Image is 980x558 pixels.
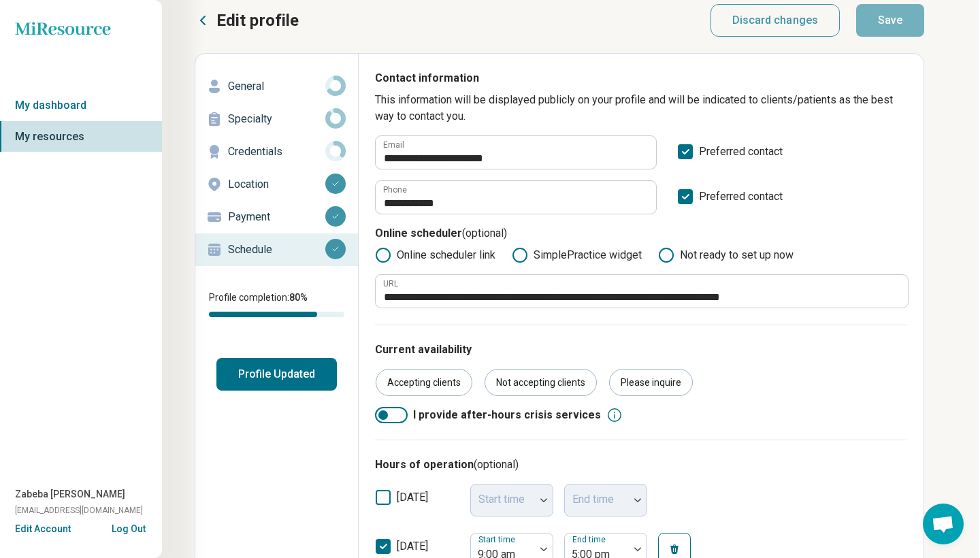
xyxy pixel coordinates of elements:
div: Profile completion: [195,282,358,325]
p: Current availability [375,342,907,358]
p: Location [228,176,325,193]
div: Open chat [923,504,964,544]
label: Start time [478,535,518,544]
div: Please inquire [609,369,693,396]
label: End time [572,535,608,544]
div: Accepting clients [376,369,472,396]
span: [DATE] [397,540,428,553]
div: Not accepting clients [485,369,597,396]
p: Online scheduler [375,225,907,247]
a: General [195,70,358,103]
label: Online scheduler link [375,247,495,263]
label: URL [383,280,398,288]
a: Credentials [195,135,358,168]
label: Phone [383,186,407,194]
p: Specialty [228,111,325,127]
p: Edit profile [216,10,299,31]
p: This information will be displayed publicly on your profile and will be indicated to clients/pati... [375,92,907,125]
a: Location [195,168,358,201]
label: Not ready to set up now [658,247,794,263]
p: Payment [228,209,325,225]
p: Credentials [228,144,325,160]
span: (optional) [462,227,507,240]
button: Save [856,4,924,37]
p: Schedule [228,242,325,258]
button: Discard changes [710,4,840,37]
span: 80 % [289,292,308,303]
label: Email [383,141,404,149]
div: Profile completion [209,312,344,317]
h3: Hours of operation [375,457,907,473]
a: Specialty [195,103,358,135]
span: (optional) [474,458,519,471]
span: Zabeba [PERSON_NAME] [15,487,125,502]
span: Preferred contact [699,144,783,169]
span: Preferred contact [699,188,783,214]
p: General [228,78,325,95]
button: Profile Updated [216,358,337,391]
span: [DATE] [397,491,428,504]
span: [EMAIL_ADDRESS][DOMAIN_NAME] [15,504,143,516]
button: Edit Account [15,522,71,536]
span: I provide after-hours crisis services [413,407,601,423]
p: Contact information [375,70,907,92]
label: SimplePractice widget [512,247,642,263]
a: Schedule [195,233,358,266]
button: Log Out [112,522,146,533]
a: Payment [195,201,358,233]
button: Edit profile [195,10,299,31]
